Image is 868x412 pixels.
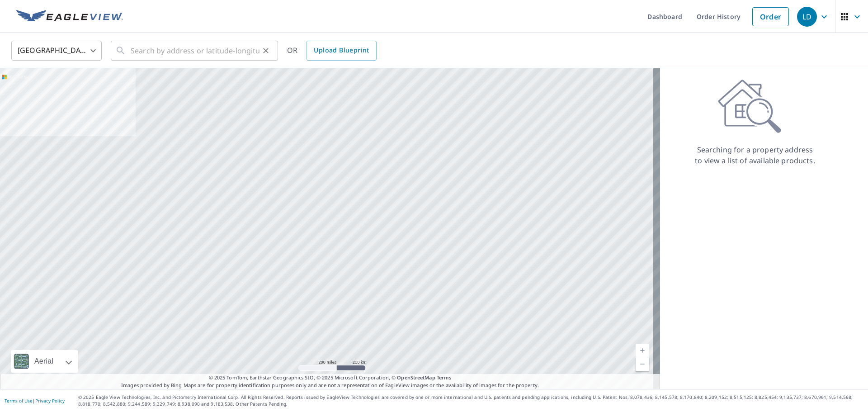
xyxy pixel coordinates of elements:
[397,374,435,381] a: OpenStreetMap
[131,38,259,63] input: Search by address or latitude-longitude
[209,374,452,382] span: © 2025 TomTom, Earthstar Geographics SIO, © 2025 Microsoft Corporation, ©
[437,374,452,381] a: Terms
[752,7,789,26] a: Order
[11,350,78,373] div: Aerial
[32,350,56,373] div: Aerial
[636,357,649,371] a: Current Level 5, Zoom Out
[694,144,816,166] p: Searching for a property address to view a list of available products.
[287,41,377,61] div: OR
[78,394,863,407] p: © 2025 Eagle View Technologies, Inc. and Pictometry International Corp. All Rights Reserved. Repo...
[16,10,123,24] img: EV Logo
[314,45,369,56] span: Upload Blueprint
[259,44,272,57] button: Clear
[797,7,817,27] div: LD
[636,344,649,357] a: Current Level 5, Zoom In
[5,398,33,404] a: Terms of Use
[35,398,65,404] a: Privacy Policy
[11,38,102,63] div: [GEOGRAPHIC_DATA]
[307,41,376,61] a: Upload Blueprint
[5,398,65,403] p: |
